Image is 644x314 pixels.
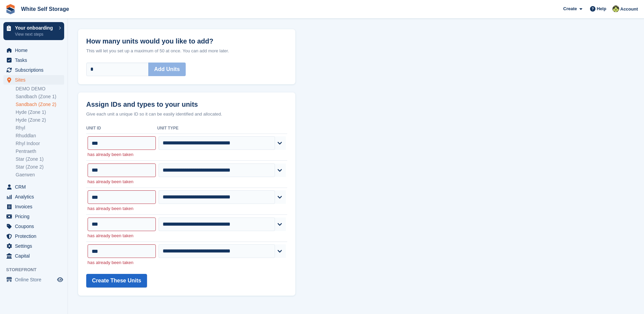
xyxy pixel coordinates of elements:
span: Invoices [15,202,56,211]
span: Home [15,46,56,55]
span: Help [597,5,606,12]
p: has already been taken [88,205,156,212]
button: Create These Units [86,274,147,287]
a: Sandbach (Zone 1) [16,93,64,100]
p: has already been taken [88,151,156,158]
p: has already been taken [88,232,156,239]
img: Jay White [612,5,619,12]
a: menu [3,46,64,55]
strong: Assign IDs and types to your units [86,101,198,108]
span: Settings [15,241,56,251]
a: Rhyl [16,125,64,131]
a: menu [3,55,64,65]
a: DEMO DEMO [16,86,64,92]
th: Unit ID [86,123,157,134]
span: Tasks [15,55,56,65]
a: Star (Zone 1) [16,156,64,162]
span: CRM [15,182,56,192]
a: menu [3,65,64,75]
p: View next steps [15,31,55,37]
a: Rhyl Indoor [16,140,64,147]
a: Hyde (Zone 2) [16,117,64,123]
a: menu [3,241,64,251]
span: Capital [15,251,56,261]
a: White Self Storage [18,3,72,15]
a: menu [3,231,64,241]
a: menu [3,251,64,261]
a: Star (Zone 2) [16,164,64,170]
span: Coupons [15,222,56,231]
span: Sites [15,75,56,85]
a: Your onboarding View next steps [3,22,64,40]
a: menu [3,75,64,85]
span: Account [620,6,638,13]
span: Pricing [15,212,56,221]
span: Create [563,5,577,12]
a: Hyde (Zone 1) [16,109,64,116]
a: menu [3,222,64,231]
a: Sandbach (Zone 2) [16,101,64,108]
a: Rhuddlan [16,133,64,139]
span: Online Store [15,275,56,284]
span: Analytics [15,192,56,202]
button: Add Units [148,63,186,76]
p: Your onboarding [15,25,55,30]
span: Storefront [6,266,68,273]
a: menu [3,202,64,211]
p: This will let you set up a maximum of 50 at once. You can add more later. [86,48,287,54]
img: stora-icon-8386f47178a22dfd0bd8f6a31ec36ba5ce8667c1dd55bd0f319d3a0aa187defe.svg [5,4,16,14]
a: Pentraeth [16,148,64,155]
a: menu [3,275,64,284]
label: How many units would you like to add? [86,29,287,45]
p: Give each unit a unique ID so it can be easily identified and allocated. [86,111,287,118]
a: menu [3,192,64,202]
a: menu [3,212,64,221]
a: menu [3,182,64,192]
th: Unit Type [157,123,287,134]
span: Protection [15,231,56,241]
a: Gaerwen [16,172,64,178]
span: Subscriptions [15,65,56,75]
a: Preview store [56,276,64,284]
p: has already been taken [88,259,156,266]
p: has already been taken [88,178,156,185]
